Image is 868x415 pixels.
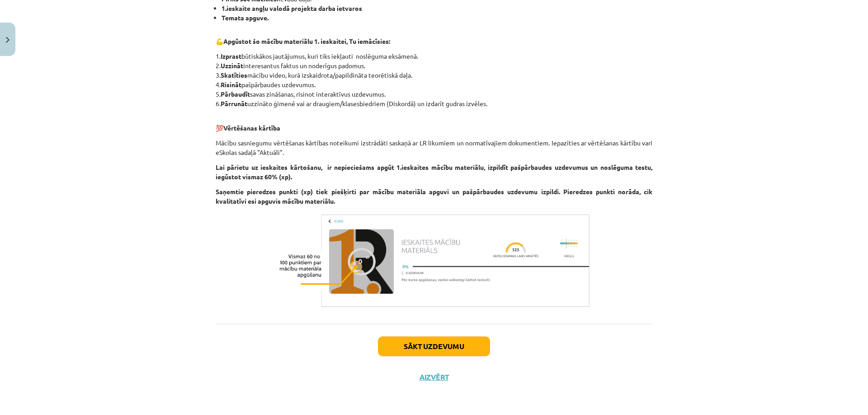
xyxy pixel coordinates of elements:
[221,90,250,98] b: Pārbaudīt
[221,52,241,60] b: Izprast
[216,114,652,133] p: 💯
[222,4,226,12] b: 1.
[6,37,9,43] img: icon-close-lesson-0947bae3869378f0d4975bcd49f059093ad1ed9edebbc8119c70593378902aed.svg
[216,187,652,205] b: Saņemtie pieredzes punkti (xp) tiek piešķirti par mācību materiāla apguvi un pašpārbaudes uzdevum...
[226,4,362,12] b: ieskaite angļu valodā projekta darba ietvaros
[216,138,652,157] p: Mācību sasniegumu vērtēšanas kārtības noteikumi izstrādāti saskaņā ar LR likumiem un normatīvajie...
[221,71,247,79] b: Skatīties
[378,336,490,356] button: Sākt uzdevumu
[221,99,247,107] b: Pārrunāt
[221,61,243,70] b: Uzzināt
[223,37,390,45] b: Apgūstot šo mācību materiālu 1. ieskaitei, Tu iemācīsies:
[221,80,241,89] b: Risināt
[222,14,269,22] b: Temata apguve.
[216,163,652,181] b: Lai pārietu uz ieskaites kārtošanu, ir nepieciešams apgūt 1.ieskaites mācību materiālu, izpildīt ...
[216,37,652,46] p: 💪
[223,124,280,132] b: Vērtēšanas kārtība
[417,373,451,382] button: Aizvērt
[216,51,652,108] p: 1. būtiskākos jautājumus, kuri tiks iekļauti noslēguma eksāmenā. 2. interesantus faktus un noderī...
